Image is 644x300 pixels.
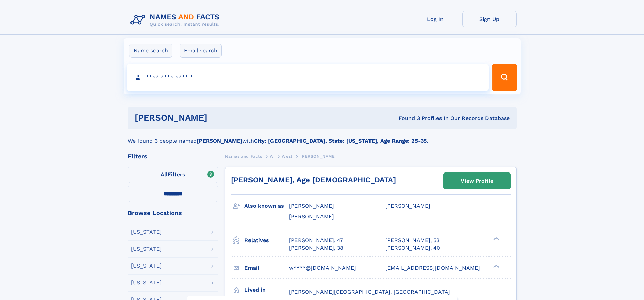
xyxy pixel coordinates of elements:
[128,210,218,216] div: Browse Locations
[131,246,162,252] div: [US_STATE]
[128,153,218,159] div: Filters
[289,237,343,244] a: [PERSON_NAME], 47
[244,235,289,246] h3: Relatives
[289,244,343,252] a: [PERSON_NAME], 38
[289,289,450,295] span: [PERSON_NAME][GEOGRAPHIC_DATA], [GEOGRAPHIC_DATA]
[161,171,168,178] span: All
[180,44,222,58] label: Email search
[300,154,336,159] span: [PERSON_NAME]
[289,213,334,220] span: [PERSON_NAME]
[127,64,489,91] input: search input
[270,154,274,159] span: W
[492,236,500,241] div: ❯
[225,152,262,160] a: Names and Facts
[462,11,517,27] a: Sign Up
[492,264,500,268] div: ❯
[131,280,162,285] div: [US_STATE]
[128,129,517,145] div: We found 3 people named with .
[128,167,218,183] label: Filters
[385,244,440,252] a: [PERSON_NAME], 40
[135,114,303,122] h1: [PERSON_NAME]
[129,44,172,58] label: Name search
[244,284,289,296] h3: Lived in
[492,64,517,91] button: Search Button
[270,152,274,160] a: W
[197,138,242,144] b: [PERSON_NAME]
[244,200,289,212] h3: Also known as
[282,152,292,160] a: West
[289,203,334,209] span: [PERSON_NAME]
[385,203,430,209] span: [PERSON_NAME]
[385,237,439,244] a: [PERSON_NAME], 53
[254,138,427,144] b: City: [GEOGRAPHIC_DATA], State: [US_STATE], Age Range: 25-35
[385,264,480,271] span: [EMAIL_ADDRESS][DOMAIN_NAME]
[444,173,510,189] a: View Profile
[461,173,493,189] div: View Profile
[128,11,225,29] img: Logo Names and Facts
[303,115,510,122] div: Found 3 Profiles In Our Records Database
[231,176,396,184] a: [PERSON_NAME], Age [DEMOGRAPHIC_DATA]
[131,263,162,269] div: [US_STATE]
[282,154,292,159] span: West
[131,229,162,235] div: [US_STATE]
[244,262,289,274] h3: Email
[408,11,462,27] a: Log In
